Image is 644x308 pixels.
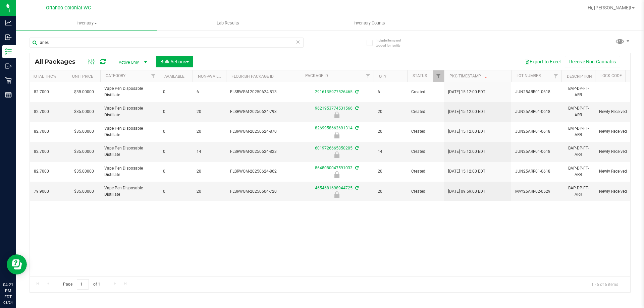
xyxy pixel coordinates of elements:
[72,74,93,79] a: Unit Price
[566,85,591,99] div: BAP-DP-FT-ARR
[448,109,485,115] span: [DATE] 15:12:00 EDT
[57,279,106,290] span: Page of 1
[160,59,189,64] span: Bulk Actions
[31,167,52,176] span: 82.7000
[448,148,485,155] span: [DATE] 15:12:00 EDT
[378,168,403,175] span: 20
[515,188,557,195] span: MAY25ARR02-0529
[378,148,403,155] span: 14
[315,89,353,94] a: 2916135977526465
[197,128,222,135] span: 20
[378,188,403,195] span: 20
[354,89,359,94] span: Sync from Compliance System
[566,144,591,159] div: BAP-DP-FT-ARR
[344,20,394,26] span: Inventory Counts
[3,282,13,300] p: 04:21 PM EDT
[433,70,444,82] a: Filter
[296,38,300,46] span: Clear
[197,188,222,195] span: 20
[305,73,328,78] a: Package ID
[5,19,12,26] inline-svg: Analytics
[378,89,403,95] span: 6
[104,165,155,178] span: Vape Pen Disposable Distillate
[448,188,485,195] span: [DATE] 09:59:00 EDT
[5,77,12,84] inline-svg: Retail
[230,168,296,175] span: FLSRWGM-20250624-862
[104,185,155,198] span: Vape Pen Disposable Distillate
[354,166,359,170] span: Sync from Compliance System
[163,148,189,155] span: 0
[411,148,440,155] span: Created
[515,168,557,175] span: JUN25ARR01-0618
[599,188,641,195] span: Newly Received
[71,147,97,157] span: $35.00000
[3,300,13,305] p: 08/24
[413,73,427,78] a: Status
[566,184,591,198] div: BAP-DP-FT-ARR
[299,151,375,158] div: Newly Received
[565,56,620,67] button: Receive Non-Cannabis
[315,126,353,130] a: 8269958662691314
[411,89,440,95] span: Created
[5,34,12,41] inline-svg: Inbound
[299,16,440,30] a: Inventory Counts
[515,148,557,155] span: JUN25ARR01-0618
[7,254,27,274] iframe: Resource center
[71,87,97,97] span: $35.00000
[299,171,375,178] div: Newly Received
[599,148,641,155] span: Newly Received
[566,165,591,179] div: BAP-DP-FT-ARR
[71,107,97,117] span: $35.00000
[299,112,375,118] div: Newly Received
[315,166,353,170] a: 8648080047591033
[77,279,89,290] input: 1
[31,87,52,97] span: 82.7000
[600,73,622,78] a: Lock Code
[104,85,155,98] span: Vape Pen Disposable Distillate
[104,105,155,118] span: Vape Pen Disposable Distillate
[230,188,296,195] span: FLSRWGM-20250604-720
[354,126,359,130] span: Sync from Compliance System
[16,16,157,30] a: Inventory
[163,128,189,135] span: 0
[163,188,189,195] span: 0
[586,279,624,289] span: 1 - 6 of 6 items
[411,188,440,195] span: Created
[354,106,359,111] span: Sync from Compliance System
[566,125,591,139] div: BAP-DP-FT-ARR
[197,109,222,115] span: 20
[31,187,52,196] span: 79.9000
[148,70,159,82] a: Filter
[71,187,97,196] span: $35.00000
[31,127,52,136] span: 82.7000
[448,168,485,175] span: [DATE] 15:12:00 EDT
[566,105,591,119] div: BAP-DP-FT-ARR
[163,168,189,175] span: 0
[515,128,557,135] span: JUN25ARR01-0618
[35,58,82,65] span: All Packages
[197,148,222,155] span: 14
[163,89,189,95] span: 0
[378,128,403,135] span: 20
[16,20,157,26] span: Inventory
[449,74,489,78] a: Pkg Timestamp
[104,145,155,158] span: Vape Pen Disposable Distillate
[354,186,359,190] span: Sync from Compliance System
[104,125,155,138] span: Vape Pen Disposable Distillate
[197,89,222,95] span: 6
[376,38,409,48] span: Include items not tagged for facility
[197,168,222,175] span: 20
[411,109,440,115] span: Created
[106,73,125,78] a: Category
[198,74,228,79] a: Non-Available
[71,167,97,176] span: $35.00000
[567,74,592,79] a: Description
[5,91,12,98] inline-svg: Reports
[5,48,12,55] inline-svg: Inventory
[231,74,274,79] a: Flourish Package ID
[30,38,304,48] input: Search Package ID, Item Name, SKU, Lot or Part Number...
[588,5,631,10] span: Hi, [PERSON_NAME]!
[230,109,296,115] span: FLSRWGM-20250624-793
[71,127,97,136] span: $35.00000
[230,128,296,135] span: FLSRWGM-20250624-870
